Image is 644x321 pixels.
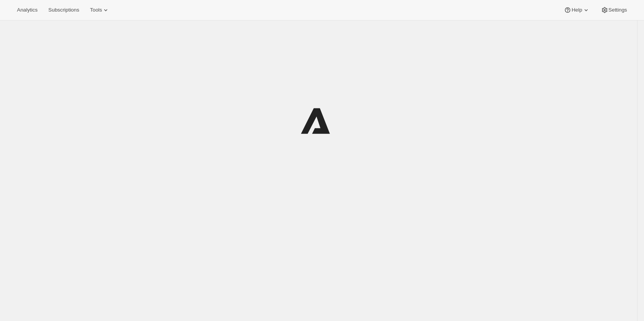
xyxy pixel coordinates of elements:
span: Analytics [17,7,37,13]
button: Tools [85,5,114,15]
button: Help [559,5,594,15]
span: Settings [609,7,627,13]
span: Help [571,7,582,13]
span: Tools [90,7,102,13]
button: Settings [596,5,632,15]
span: Subscriptions [48,7,79,13]
button: Subscriptions [44,5,84,15]
button: Analytics [12,5,42,15]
